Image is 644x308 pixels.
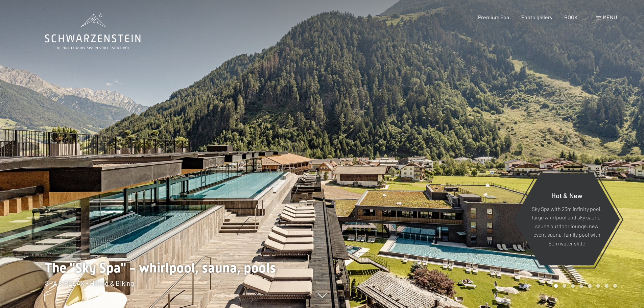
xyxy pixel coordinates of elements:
font: Hot & New [551,191,582,199]
div: Carousel Page 7 [605,284,609,288]
a: Hot & New Sky Spa with 23m infinity pool, large whirlpool and sky sauna, sauna outdoor lounge, ne... [513,173,620,266]
div: Carousel Page 5 [588,284,592,288]
div: Carousel Page 3 [571,284,575,288]
a: Premium Spa [478,14,509,20]
div: Carousel Page 1 (Current Slide) [554,284,558,288]
a: Photo gallery [521,14,552,20]
font: Sky Spa with 23m infinity pool, large whirlpool and sky sauna, sauna outdoor lounge, new event sa... [532,205,602,246]
div: Carousel Page 4 [579,284,583,288]
div: Carousel Pagination [552,284,617,288]
div: Carousel Page 8 [613,284,617,288]
div: Carousel Page 6 [596,284,600,288]
a: BOOK [564,14,578,20]
div: Carousel Page 2 [563,284,566,288]
font: menu [603,14,617,20]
